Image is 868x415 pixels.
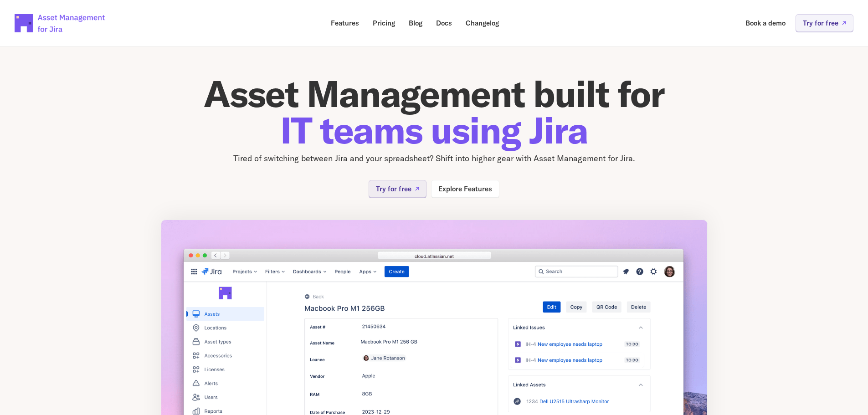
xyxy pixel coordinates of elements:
[438,185,492,192] p: Explore Features
[280,107,588,153] span: IT teams using Jira
[366,14,401,32] a: Pricing
[409,20,422,26] p: Blog
[796,14,853,32] a: Try for free
[161,152,708,165] p: Tired of switching between Jira and your spreadsheet? Shift into higher gear with Asset Managemen...
[161,76,708,149] h1: Asset Management built for
[745,20,786,26] p: Book a demo
[402,14,429,32] a: Blog
[369,180,426,198] a: Try for free
[331,20,359,26] p: Features
[459,14,505,32] a: Changelog
[376,185,411,192] p: Try for free
[373,20,395,26] p: Pricing
[803,20,838,26] p: Try for free
[324,14,365,32] a: Features
[436,20,452,26] p: Docs
[739,14,792,32] a: Book a demo
[466,20,499,26] p: Changelog
[430,14,458,32] a: Docs
[431,180,499,198] a: Explore Features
